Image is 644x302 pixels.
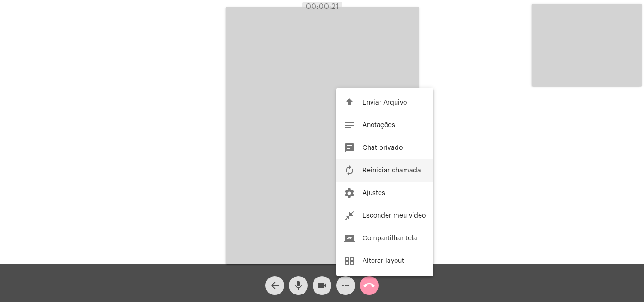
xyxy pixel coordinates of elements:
span: Compartilhar tela [363,235,417,242]
mat-icon: chat [344,142,355,154]
span: Chat privado [363,145,403,151]
mat-icon: grid_view [344,255,355,267]
span: Anotações [363,122,395,129]
span: Enviar Arquivo [363,99,407,106]
mat-icon: close_fullscreen [344,210,355,221]
mat-icon: screen_share [344,233,355,244]
span: Reiniciar chamada [363,167,421,174]
mat-icon: autorenew [344,165,355,176]
span: Esconder meu vídeo [363,212,426,219]
mat-icon: file_upload [344,97,355,108]
mat-icon: notes [344,120,355,131]
mat-icon: settings [344,188,355,199]
span: Ajustes [363,190,385,196]
span: Alterar layout [363,258,404,264]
